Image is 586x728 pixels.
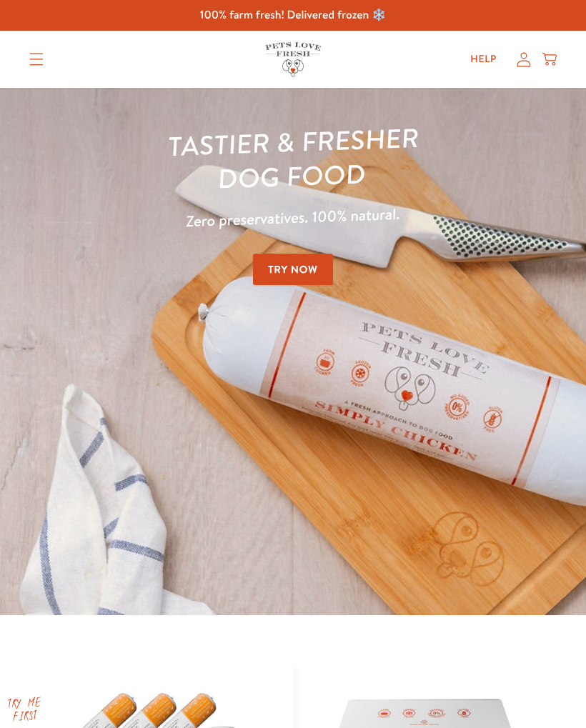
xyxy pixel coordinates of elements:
[459,45,508,74] a: Help
[29,196,557,239] p: Zero preservatives. 100% natural.
[27,116,558,203] h1: Tastier & fresher dog food
[253,254,333,286] a: Try Now
[265,42,321,76] img: Pets Love Fresh
[18,41,55,77] summary: Translation missing: en.sections.header.menu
